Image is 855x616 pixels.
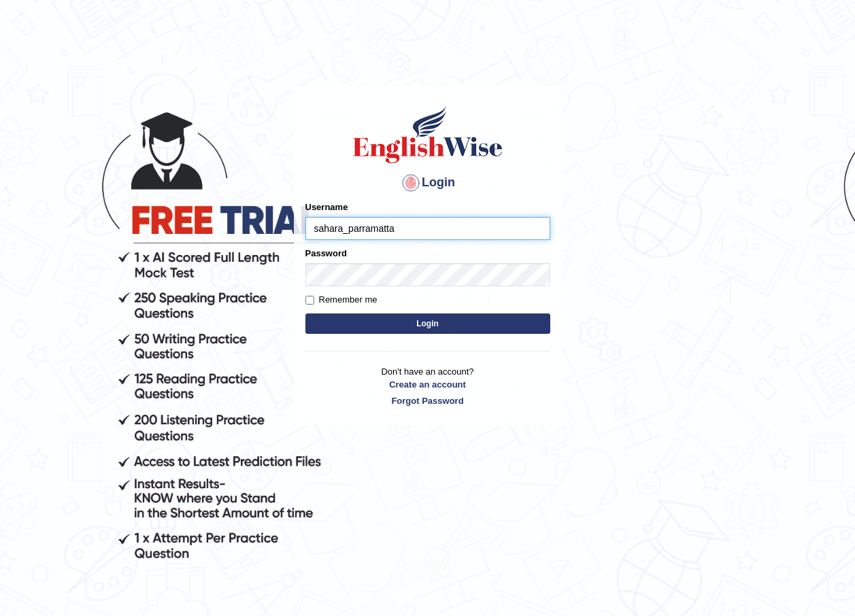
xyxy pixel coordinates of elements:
[305,378,550,391] a: Create an account
[305,394,550,407] a: Forgot Password
[305,293,378,307] label: Remember me
[350,104,505,165] img: Logo of English Wise sign in for intelligent practice with AI
[305,313,550,334] button: Login
[305,296,314,305] input: Remember me
[305,247,347,260] label: Password
[305,365,550,407] p: Don't have an account?
[305,172,550,194] h4: Login
[305,201,348,213] label: Username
